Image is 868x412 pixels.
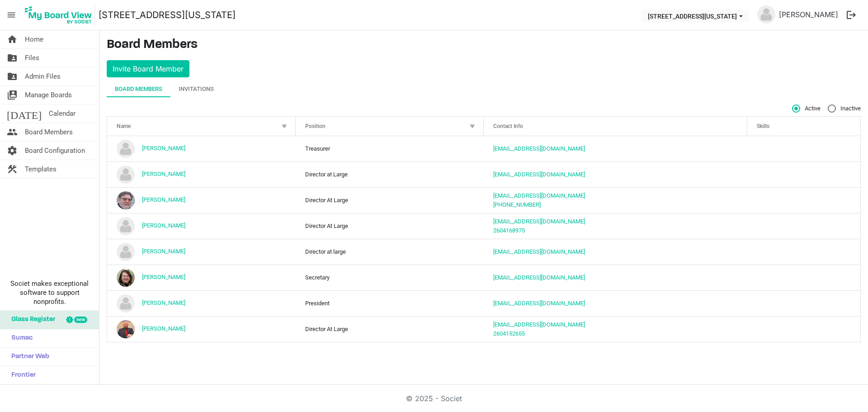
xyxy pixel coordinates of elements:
[117,191,135,209] img: HIjurpmtwG6zcTVbODRULVHNE4esIvpDrNhoJ1FWN8UdtOIFP7mc8JdHsYze3NPT-gkdjs1pPZldJijqYf4o-A_thumb.png
[747,290,860,316] td: is template cell column header Skills
[493,321,585,328] a: [EMAIL_ADDRESS][DOMAIN_NAME]
[99,6,236,24] a: [STREET_ADDRESS][US_STATE]
[493,171,585,178] a: [EMAIL_ADDRESS][DOMAIN_NAME]
[484,136,747,161] td: ulrichdavidr@yahoo.com is template cell column header Contact Info
[142,196,185,203] a: [PERSON_NAME]
[7,311,55,329] span: Glass Register
[117,269,135,287] img: J52A0qgz-QnGEDJvxvc7st0NtxDrXCKoDOPQZREw7aFqa1BfgfUuvwQg4bgL-jlo7icgKeV0c70yxLBxNLEp2Q_thumb.png
[25,123,73,141] span: Board Members
[25,67,61,85] span: Admin Files
[107,81,861,97] div: tab-header
[179,85,214,94] div: Invitations
[484,239,747,265] td: miller1970rk@gmail.com is template cell column header Contact Info
[107,38,861,53] h3: Board Members
[117,217,135,235] img: no-profile-picture.svg
[25,142,85,160] span: Board Configuration
[107,239,296,265] td: Robert Miller is template cell column header Name
[775,5,842,24] a: [PERSON_NAME]
[296,265,484,290] td: Secretary column header Position
[747,239,860,265] td: is template cell column header Skills
[7,67,18,85] span: folder_shared
[296,187,484,213] td: Director At Large column header Position
[296,161,484,187] td: Director at Large column header Position
[22,4,95,26] img: My Board View Logo
[142,248,185,255] a: [PERSON_NAME]
[828,104,861,113] span: Inactive
[142,145,185,152] a: [PERSON_NAME]
[115,85,162,94] div: Board Members
[25,30,43,48] span: Home
[7,30,18,48] span: home
[747,265,860,290] td: is template cell column header Skills
[493,192,585,199] a: [EMAIL_ADDRESS][DOMAIN_NAME]
[7,86,18,104] span: switch_account
[747,213,860,239] td: is template cell column header Skills
[296,136,484,161] td: Treasurer column header Position
[747,161,860,187] td: is template cell column header Skills
[3,6,20,24] span: menu
[7,104,42,123] span: [DATE]
[107,316,296,342] td: Ryan Powell is template cell column header Name
[493,201,541,208] a: [PHONE_NUMBER]
[484,316,747,342] td: rrpowell93@gmail.com2604152655 is template cell column header Contact Info
[7,348,49,366] span: Partner Web
[117,166,135,184] img: no-profile-picture.svg
[74,317,87,323] div: new
[406,394,462,403] a: © 2025 - Societ
[107,213,296,239] td: Paula Bontempo is template cell column header Name
[22,4,99,26] a: My Board View Logo
[7,123,18,141] span: people
[747,316,860,342] td: is template cell column header Skills
[747,136,860,161] td: is template cell column header Skills
[142,274,185,280] a: [PERSON_NAME]
[107,265,296,290] td: Robin Tribbett is template cell column header Name
[305,123,325,129] span: Position
[7,366,36,384] span: Frontier
[493,227,525,234] a: 2604168975
[7,160,18,178] span: construction
[493,274,585,281] a: [EMAIL_ADDRESS][DOMAIN_NAME]
[484,213,747,239] td: pkbontempo@outlook.com2604168975 is template cell column header Contact Info
[493,218,585,225] a: [EMAIL_ADDRESS][DOMAIN_NAME]
[7,329,33,347] span: Sumac
[757,5,775,24] img: no-profile-picture.svg
[117,294,135,313] img: no-profile-picture.svg
[25,160,57,178] span: Templates
[142,222,185,229] a: [PERSON_NAME]
[107,187,296,213] td: Jan Henline is template cell column header Name
[7,49,18,67] span: folder_shared
[117,140,135,158] img: no-profile-picture.svg
[107,290,296,316] td: Russell Greim is template cell column header Name
[25,49,39,67] span: Files
[493,330,525,337] a: 2604152655
[7,142,18,160] span: settings
[484,265,747,290] td: robtrib@comcast.net is template cell column header Contact Info
[642,9,749,22] button: 216 E Washington Blvd dropdownbutton
[747,187,860,213] td: is template cell column header Skills
[49,104,75,123] span: Calendar
[107,60,189,77] button: Invite Board Member
[107,136,296,161] td: David Ulrich is template cell column header Name
[484,187,747,213] td: jhenline@frontier.com260-602-2227 is template cell column header Contact Info
[117,320,135,338] img: 7QwsqwPP3fAyJKFqqz3utK9T5IRK3j2JsGq5ZPmtdFB8NDL7OtnWwzKC84x9OnTdzRSZWKtDuJVfdwUr3u4Zjw_thumb.png
[493,300,585,307] a: [EMAIL_ADDRESS][DOMAIN_NAME]
[493,123,523,129] span: Contact Info
[842,5,861,24] button: logout
[117,243,135,261] img: no-profile-picture.svg
[296,213,484,239] td: Director At Large column header Position
[142,299,185,306] a: [PERSON_NAME]
[142,170,185,177] a: [PERSON_NAME]
[296,290,484,316] td: President column header Position
[142,325,185,332] a: [PERSON_NAME]
[792,104,821,113] span: Active
[493,145,585,152] a: [EMAIL_ADDRESS][DOMAIN_NAME]
[117,123,131,129] span: Name
[484,290,747,316] td: rusgreim@hotmail.com is template cell column header Contact Info
[757,123,769,129] span: Skills
[493,248,585,255] a: [EMAIL_ADDRESS][DOMAIN_NAME]
[25,86,72,104] span: Manage Boards
[484,161,747,187] td: gswray@yahoo.com is template cell column header Contact Info
[4,279,95,306] span: Societ makes exceptional software to support nonprofits.
[296,239,484,265] td: Director at large column header Position
[107,161,296,187] td: George Scott Wray is template cell column header Name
